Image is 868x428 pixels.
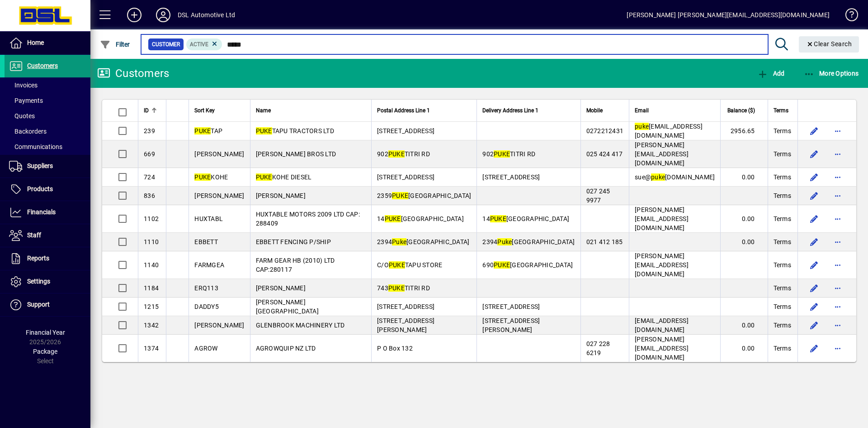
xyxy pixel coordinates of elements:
button: More options [830,281,845,295]
span: Active [190,41,208,48]
button: More options [830,188,845,203]
span: Terms [774,237,791,246]
span: P O Box 132 [377,345,413,352]
button: Edit [807,147,821,161]
button: Edit [807,235,821,249]
button: More options [830,318,845,332]
span: [PERSON_NAME][EMAIL_ADDRESS][DOMAIN_NAME] [635,206,689,231]
a: Quotes [5,108,90,124]
em: puke [635,123,649,130]
span: 14 [GEOGRAPHIC_DATA] [482,215,569,222]
span: FARMGEA [194,261,224,269]
span: Financials [27,208,56,216]
button: Edit [807,299,821,314]
em: PUKE [490,215,506,222]
span: 025 424 417 [586,150,623,158]
span: Mobile [586,106,603,115]
button: Clear [799,36,859,53]
button: Edit [807,212,821,226]
em: PUKE [389,261,405,269]
span: [EMAIL_ADDRESS][DOMAIN_NAME] [635,123,703,139]
em: PUKE [385,215,401,222]
div: DSL Automotive Ltd [178,8,235,22]
span: [PERSON_NAME][EMAIL_ADDRESS][DOMAIN_NAME] [635,336,689,361]
button: More options [830,147,845,161]
span: [STREET_ADDRESS] [377,303,434,310]
span: 1342 [144,322,159,329]
a: Settings [5,270,90,293]
a: Invoices [5,77,90,93]
span: AGROW [194,345,217,352]
button: Add [755,65,787,82]
button: Edit [807,258,821,272]
span: 2359 [GEOGRAPHIC_DATA] [377,192,471,199]
div: Name [256,106,366,115]
mat-chip: Activation Status: Active [186,38,222,50]
span: Settings [27,278,50,285]
a: Communications [5,139,90,154]
div: Customers [97,66,169,81]
span: [STREET_ADDRESS] [482,173,540,181]
span: Email [635,106,649,115]
span: C/O TAPU STORE [377,261,442,269]
button: Edit [807,318,821,332]
em: Puke [392,238,406,245]
a: Knowledge Base [839,2,857,31]
span: 027 245 9977 [586,188,610,204]
a: Support [5,293,90,316]
span: 027 228 6219 [586,340,610,356]
span: Payments [9,97,43,104]
span: Quotes [9,112,35,120]
td: 0.00 [720,168,767,187]
span: Terms [774,126,791,135]
a: Payments [5,93,90,108]
span: Clear Search [806,40,852,48]
span: 902 TITRI RD [377,150,430,158]
span: Products [27,185,53,192]
button: Edit [807,341,821,356]
span: Support [27,301,50,308]
span: 2394 [GEOGRAPHIC_DATA] [482,238,575,245]
a: Financials [5,201,90,224]
button: More options [830,170,845,184]
em: PUKE [256,173,272,181]
span: Home [27,39,44,46]
span: EBBETT FENCING P/SHIP [256,238,331,245]
span: [PERSON_NAME] [256,284,306,292]
span: 1184 [144,284,159,292]
a: Backorders [5,124,90,139]
em: PUKE [194,173,211,181]
a: Home [5,32,90,54]
span: Terms [774,321,791,330]
button: More options [830,124,845,138]
span: Terms [774,260,791,269]
span: TAPU TRACTORS LTD [256,127,334,135]
a: Products [5,178,90,201]
td: 0.00 [720,205,767,233]
span: Communications [9,143,62,150]
span: GLENBROOK MACHINERY LTD [256,322,345,329]
em: PUKE [388,284,405,292]
span: Balance ($) [727,106,755,115]
span: Terms [774,344,791,353]
button: More options [830,299,845,314]
td: 0.00 [720,335,767,362]
span: Customers [27,62,58,69]
span: 724 [144,173,155,181]
span: More Options [804,70,859,77]
span: DADDY5 [194,303,219,310]
span: AGROWQUIP NZ LTD [256,345,316,352]
a: Suppliers [5,155,90,178]
em: PUKE [194,127,211,135]
span: Suppliers [27,162,53,169]
button: More Options [802,65,861,82]
span: [PERSON_NAME] [256,192,306,199]
span: TAP [194,127,222,135]
button: More options [830,258,845,272]
a: Reports [5,247,90,270]
span: EBBETT [194,238,218,245]
span: [EMAIL_ADDRESS][DOMAIN_NAME] [635,317,689,333]
span: 743 TITRI RD [377,284,430,292]
span: [STREET_ADDRESS] [377,173,434,181]
span: [PERSON_NAME] BROS LTD [256,150,336,158]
